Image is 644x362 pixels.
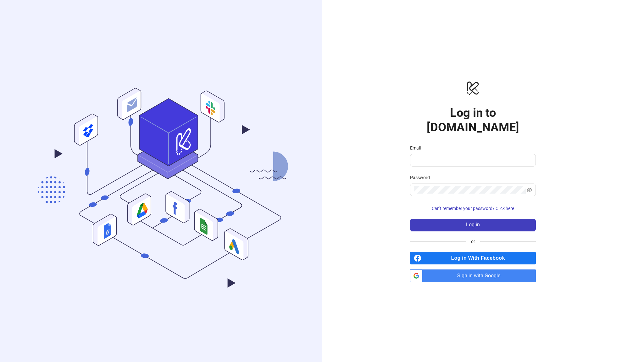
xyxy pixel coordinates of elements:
[414,186,526,194] input: Password
[424,252,536,264] span: Log in With Facebook
[527,187,532,192] span: eye-invisible
[410,105,536,134] h1: Log in to [DOMAIN_NAME]
[425,269,536,282] span: Sign in with Google
[410,174,434,181] label: Password
[410,219,536,231] button: Log in
[466,238,480,245] span: or
[432,206,514,211] span: Can't remember your password? Click here
[414,156,531,164] input: Email
[410,252,536,264] a: Log in With Facebook
[410,144,425,151] label: Email
[466,222,480,228] span: Log in
[410,206,536,211] a: Can't remember your password? Click here
[410,204,536,214] button: Can't remember your password? Click here
[410,269,536,282] a: Sign in with Google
